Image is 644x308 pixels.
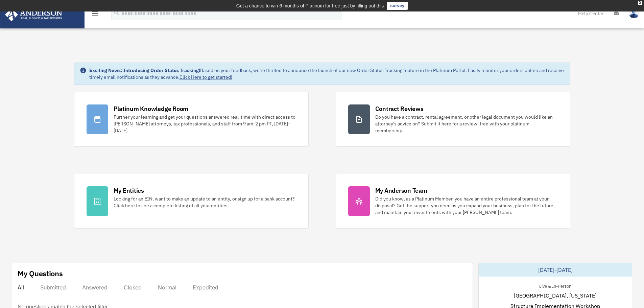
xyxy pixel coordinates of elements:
div: Answered [82,284,108,291]
div: Live & In-Person [534,282,577,289]
img: User Pic [629,8,639,18]
a: menu [91,12,99,18]
div: Looking for an EIN, want to make an update to an entity, or sign up for a bank account? Click her... [114,195,296,209]
div: Closed [124,284,142,291]
div: [DATE]-[DATE] [479,263,632,277]
div: Normal [158,284,176,291]
div: My Entities [114,186,144,195]
div: Do you have a contract, rental agreement, or other legal document you would like an attorney's ad... [375,114,558,134]
div: Submitted [40,284,66,291]
strong: Exciting News: Introducing Order Status Tracking! [89,67,200,73]
div: My Questions [18,268,63,279]
div: Based on your feedback, we're thrilled to announce the launch of our new Order Status Tracking fe... [89,67,565,80]
i: menu [91,9,99,18]
a: My Entities Looking for an EIN, want to make an update to an entity, or sign up for a bank accoun... [74,174,309,229]
div: close [638,1,642,5]
div: Did you know, as a Platinum Member, you have an entire professional team at your disposal? Get th... [375,195,558,216]
i: search [113,9,120,17]
div: Platinum Knowledge Room [114,104,189,113]
div: Expedited [193,284,218,291]
span: [GEOGRAPHIC_DATA], [US_STATE] [514,291,597,300]
a: Contract Reviews Do you have a contract, rental agreement, or other legal document you would like... [336,92,570,147]
div: Further your learning and get your questions answered real-time with direct access to [PERSON_NAM... [114,114,296,134]
img: Anderson Advisors Platinum Portal [3,8,64,21]
div: My Anderson Team [375,186,427,195]
a: My Anderson Team Did you know, as a Platinum Member, you have an entire professional team at your... [336,174,570,229]
div: Contract Reviews [375,104,424,113]
a: survey [387,2,408,10]
div: Get a chance to win 6 months of Platinum for free just by filling out this [236,2,384,10]
a: Platinum Knowledge Room Further your learning and get your questions answered real-time with dire... [74,92,309,147]
a: Click Here to get started! [180,74,232,80]
div: All [18,284,24,291]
